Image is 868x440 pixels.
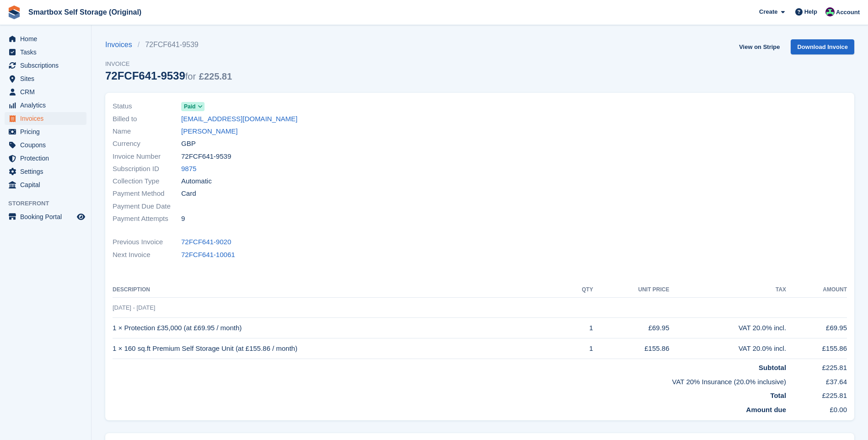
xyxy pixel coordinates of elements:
a: menu [5,59,86,72]
span: Previous Invoice [113,237,181,247]
span: Settings [20,165,75,178]
strong: Subtotal [759,364,786,371]
span: Subscription ID [113,164,181,174]
span: Invoice Number [113,151,181,162]
span: Tasks [20,46,75,59]
nav: breadcrumbs [105,39,232,50]
td: £225.81 [786,359,847,373]
th: Unit Price [593,283,669,297]
img: stora-icon-8386f47178a22dfd0bd8f6a31ec36ba5ce8667c1dd55bd0f319d3a0aa187defe.svg [7,5,21,19]
span: CRM [20,86,75,98]
span: [DATE] - [DATE] [113,304,155,311]
span: Create [759,7,777,16]
div: VAT 20.0% incl. [669,323,786,333]
a: menu [5,86,86,98]
th: Amount [786,283,847,297]
td: £69.95 [786,318,847,338]
a: [EMAIL_ADDRESS][DOMAIN_NAME] [181,114,297,124]
span: Capital [20,178,75,191]
th: Description [113,283,566,297]
td: 1 × Protection £35,000 (at £69.95 / month) [113,318,566,338]
span: for [185,71,196,81]
span: 72FCF641-9539 [181,151,231,162]
span: Payment Attempts [113,214,181,224]
span: Storefront [8,199,91,208]
strong: Amount due [746,406,787,413]
span: Protection [20,152,75,165]
span: Next Invoice [113,250,181,260]
span: Payment Due Date [113,201,181,212]
td: £155.86 [593,338,669,359]
div: 72FCF641-9539 [105,70,232,82]
a: menu [5,165,86,178]
span: Status [113,101,181,112]
span: Home [20,32,75,45]
a: menu [5,32,86,45]
span: Subscriptions [20,59,75,72]
span: Payment Method [113,188,181,199]
span: Invoice [105,59,232,69]
span: Name [113,126,181,137]
strong: Total [770,392,786,399]
span: GBP [181,139,196,149]
td: £155.86 [786,338,847,359]
span: Currency [113,139,181,149]
td: £0.00 [786,401,847,415]
a: menu [5,112,86,125]
td: VAT 20% Insurance (20.0% inclusive) [113,373,786,387]
span: Pricing [20,125,75,138]
span: Collection Type [113,176,181,187]
a: Invoices [105,39,138,50]
img: Alex Selenitsas [825,7,835,16]
td: 1 [566,318,593,338]
a: 72FCF641-10061 [181,250,235,260]
a: Download Invoice [791,39,854,54]
a: menu [5,125,86,138]
span: 9 [181,214,185,224]
a: Smartbox Self Storage (Original) [25,5,145,20]
td: 1 [566,338,593,359]
span: Sites [20,72,75,85]
a: menu [5,99,86,112]
a: menu [5,178,86,191]
td: £69.95 [593,318,669,338]
span: Account [836,8,860,17]
span: Analytics [20,99,75,112]
span: Coupons [20,139,75,151]
span: Billed to [113,114,181,124]
a: 9875 [181,164,196,174]
a: menu [5,46,86,59]
a: menu [5,139,86,151]
a: Preview store [75,211,86,222]
span: Invoices [20,112,75,125]
span: Card [181,188,196,199]
div: VAT 20.0% incl. [669,343,786,354]
a: 72FCF641-9020 [181,237,231,247]
a: View on Stripe [735,39,783,54]
span: Booking Portal [20,210,75,223]
a: menu [5,152,86,165]
span: Help [804,7,817,16]
span: Paid [184,102,195,111]
a: menu [5,210,86,223]
a: Paid [181,101,205,112]
th: Tax [669,283,786,297]
td: £37.64 [786,373,847,387]
a: [PERSON_NAME] [181,126,237,137]
td: 1 × 160 sq.ft Premium Self Storage Unit (at £155.86 / month) [113,338,566,359]
a: menu [5,72,86,85]
th: QTY [566,283,593,297]
td: £225.81 [786,387,847,401]
span: Automatic [181,176,212,187]
span: £225.81 [199,71,232,81]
